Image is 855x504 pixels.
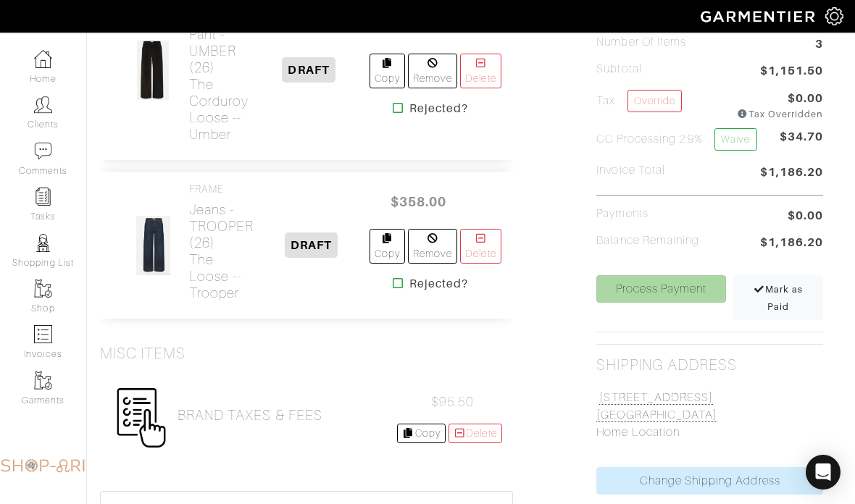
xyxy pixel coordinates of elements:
[100,345,186,363] h3: Misc Items
[135,215,171,276] img: sUCN7yQXHPoLuVi5Rj6wd3ks
[815,35,823,55] span: 3
[714,128,756,151] a: Waive
[449,424,502,443] a: Delete
[780,128,823,156] span: $34.70
[408,229,457,264] a: Remove
[596,35,686,49] h5: Number of Items
[760,164,823,183] span: $1,186.20
[397,424,446,443] a: Copy
[370,229,405,264] a: Copy
[737,107,823,121] div: Tax Overridden
[189,9,249,143] h2: Casual Pant - UMBER (26) The Corduroy Loose -- Umber
[596,207,648,221] h5: Payments
[178,407,322,424] a: BRAND TAXES & FEES
[596,275,725,303] a: Process Payment
[596,164,665,177] h5: Invoice Total
[189,183,254,301] a: FRAME Jeans - TROOPER (26)The Loose -- Trooper
[34,325,52,343] img: orders-icon-0abe47150d42831381b5fb84f609e132dff9fe21cb692f30cb5eec754e2cba89.png
[34,234,52,252] img: stylists-icon-eb353228a002819b7ec25b43dbf5f0378dd9e0616d9560372ff212230b889e62.png
[596,389,823,441] p: Home Location
[111,387,172,448] img: Womens_Miscellaneous-d673f60aaa87559a6952b59d05bf1b3a3b9c20a1534f02d223eac102529ca4c9.png
[693,4,825,29] img: garmentier-logo-header-white-b43fb05a5012e4ada735d5af1a66efaba907eab6374d6393d1fbf88cb4ef424d.png
[596,234,699,248] h5: Balance Remaining
[596,62,641,76] h5: Subtotal
[825,7,843,25] img: gear-icon-white-bd11855cb880d31180b6d7d6211b90ccbf57a29d726f0c71d8c61bd08dd39cc2.png
[189,201,254,301] h2: Jeans - TROOPER (26) The Loose -- Trooper
[409,100,468,117] strong: Rejected?
[189,183,254,196] h4: FRAME
[460,54,501,88] a: Delete
[788,90,823,107] span: $0.00
[34,50,52,68] img: dashboard-icon-dbcd8f5a0b271acd01030246c82b418ddd0df26cd7fceb0bd07c9910d44c42f6.png
[34,280,52,298] img: garments-icon-b7da505a4dc4fd61783c78ac3ca0ef83fa9d6f193b1c9dc38574b1d14d53ca28.png
[760,234,823,253] span: $1,186.20
[754,284,803,312] span: Mark as Paid
[34,188,52,206] img: reminder-icon-8004d30b9f0a5d33ae49ab947aed9ed385cf756f9e5892f1edd6e32f2345188e.png
[806,455,841,490] div: Open Intercom Messenger
[285,232,338,258] span: DRAFT
[596,90,682,115] h5: Tax
[409,275,468,293] strong: Rejected?
[136,40,170,101] img: sk6kuDb2ae5ywzvEdmoPrDWr
[627,90,682,112] a: Override
[375,186,462,217] span: $358.00
[760,62,823,82] span: $1,151.50
[34,142,52,160] img: comment-icon-a0a6a9ef722e966f86d9cbdc48e553b5cf19dbc54f86b18d962a5391bc8f6eb6.png
[34,371,52,390] img: garments-icon-b7da505a4dc4fd61783c78ac3ca0ef83fa9d6f193b1c9dc38574b1d14d53ca28.png
[34,96,52,114] img: clients-icon-6bae9207a08558b7cb47a8932f037763ab4055f8c8b6bfacd5dc20c3e0201464.png
[596,356,737,374] h2: Shipping Address
[460,229,501,264] a: Delete
[788,207,823,224] span: $0.00
[282,57,335,83] span: DRAFT
[733,275,823,320] a: Mark as Paid
[596,128,756,151] h5: CC Processing 2.9%
[431,395,474,409] span: $95.50
[370,54,405,88] a: Copy
[408,54,457,88] a: Remove
[596,467,823,495] a: Change Shipping Address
